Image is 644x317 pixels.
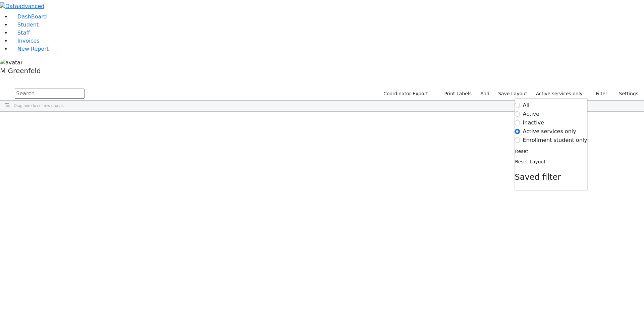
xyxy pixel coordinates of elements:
span: Invoices [17,38,40,44]
button: Filter [587,89,610,99]
a: New Report [11,46,49,52]
span: DashBoard [17,13,47,20]
span: Student [17,21,39,28]
a: Student [11,21,39,28]
span: New Report [17,46,49,52]
button: Settings [610,89,641,99]
a: DashBoard [11,13,47,20]
button: Save Layout [495,89,530,99]
button: Reset [515,146,529,157]
label: All [523,101,530,109]
span: Saved filter [515,172,561,182]
label: Enrollment student only [523,136,587,144]
label: Active services only [533,89,586,99]
label: Active services only [523,127,576,136]
span: Staff [17,30,30,36]
a: Staff [11,30,30,36]
button: Reset Layout [515,157,546,167]
input: Enrollment student only [515,138,520,143]
button: Coordinator Export [379,89,431,99]
a: Invoices [11,38,40,44]
input: All [515,103,520,108]
label: Inactive [523,119,544,127]
input: Active [515,111,520,117]
input: Search [15,89,85,99]
a: Add [477,89,492,99]
input: Inactive [515,120,520,125]
span: Drag here to set row groups [14,103,64,108]
input: Active services only [515,129,520,134]
button: Print Labels [436,89,475,99]
label: Active [523,110,540,118]
div: Settings [515,98,588,191]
